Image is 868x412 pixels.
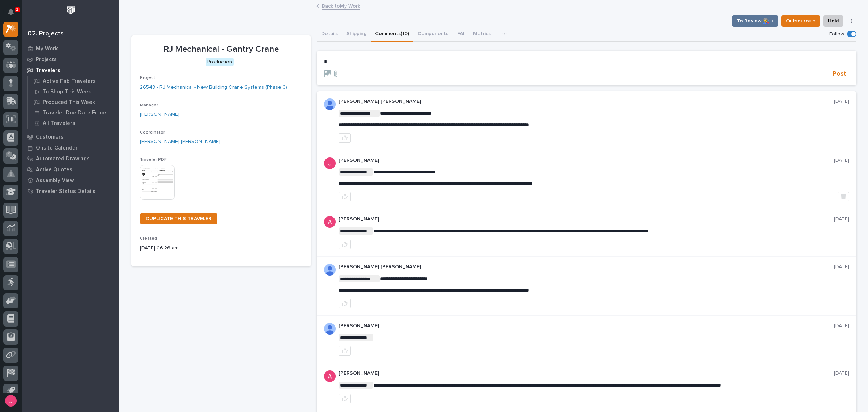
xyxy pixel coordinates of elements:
[22,43,119,54] a: My Work
[823,15,843,27] button: Hold
[339,346,351,356] button: like this post
[469,27,495,42] button: Metrics
[342,27,371,42] button: Shipping
[43,78,96,85] p: Active Fab Travelers
[36,46,58,52] p: My Work
[324,216,336,228] img: ACg8ocKcMZQ4tabbC1K-lsv7XHeQNnaFu4gsgPufzKnNmz0_a9aUSA=s96-c
[206,58,234,67] div: Production
[339,370,834,377] p: [PERSON_NAME]
[22,54,119,65] a: Projects
[786,17,816,25] span: Outsource ↑
[140,157,167,162] span: Traveler PDF
[838,192,849,201] button: Delete post
[829,31,844,37] p: Follow
[737,17,774,25] span: To Review 👨‍🏭 →
[36,177,74,184] p: Assembly View
[140,213,217,224] a: DUPLICATE THIS TRAVELER
[36,134,64,140] p: Customers
[36,67,60,74] p: Travelers
[339,192,351,201] button: like this post
[834,370,849,377] p: [DATE]
[324,98,336,110] img: AD_cMMRcK_lR-hunIWE1GUPcUjzJ19X9Uk7D-9skk6qMORDJB_ZroAFOMmnE07bDdh4EHUMJPuIZ72TfOWJm2e1TqCAEecOOP...
[22,175,119,186] a: Assembly View
[339,323,834,329] p: [PERSON_NAME]
[3,393,18,408] button: users-avatar
[64,4,77,17] img: Workspace Logo
[140,111,179,118] a: [PERSON_NAME]
[413,27,453,42] button: Components
[16,7,18,12] p: 1
[732,15,778,27] button: To Review 👨‍🏭 →
[36,145,78,151] p: Onsite Calendar
[834,216,849,222] p: [DATE]
[3,4,18,20] button: Notifications
[22,65,119,76] a: Travelers
[339,299,351,308] button: like this post
[833,70,846,78] span: Post
[9,9,18,20] div: Notifications1
[22,142,119,153] a: Onsite Calendar
[339,394,351,403] button: like this post
[22,164,119,175] a: Active Quotes
[317,27,342,42] button: Details
[140,103,158,108] span: Manager
[28,108,119,118] a: Traveler Due Date Errors
[339,240,351,249] button: like this post
[22,186,119,197] a: Traveler Status Details
[27,30,64,38] div: 02. Projects
[22,153,119,164] a: Automated Drawings
[36,188,95,195] p: Traveler Status Details
[140,84,287,91] a: 26548 - RJ Mechanical - New Building Crane Systems (Phase 3)
[28,87,119,97] a: To Shop This Week
[43,120,75,127] p: All Travelers
[834,98,849,105] p: [DATE]
[28,118,119,128] a: All Travelers
[28,97,119,107] a: Produced This Week
[140,130,165,135] span: Coordinator
[140,44,302,55] p: RJ Mechanical - Gantry Crane
[339,98,834,105] p: [PERSON_NAME] [PERSON_NAME]
[324,157,336,169] img: ACg8ocI-SXp0KwvcdjE4ZoRMyLsZRSgZqnEZt9q_hAaElEsh-D-asw=s96-c
[28,76,119,86] a: Active Fab Travelers
[322,1,360,10] a: Back toMy Work
[36,56,57,63] p: Projects
[834,264,849,270] p: [DATE]
[43,89,91,95] p: To Shop This Week
[830,70,849,78] button: Post
[22,131,119,142] a: Customers
[828,17,839,25] span: Hold
[339,216,834,222] p: [PERSON_NAME]
[339,264,834,270] p: [PERSON_NAME] [PERSON_NAME]
[146,216,212,221] span: DUPLICATE THIS TRAVELER
[453,27,469,42] button: FAI
[371,27,413,42] button: Comments (10)
[834,157,849,164] p: [DATE]
[43,99,95,106] p: Produced This Week
[36,156,90,162] p: Automated Drawings
[339,157,834,164] p: [PERSON_NAME]
[324,370,336,382] img: ACg8ocKcMZQ4tabbC1K-lsv7XHeQNnaFu4gsgPufzKnNmz0_a9aUSA=s96-c
[43,110,108,116] p: Traveler Due Date Errors
[140,244,302,252] p: [DATE] 06:26 am
[140,76,155,80] span: Project
[339,133,351,143] button: like this post
[781,15,820,27] button: Outsource ↑
[140,236,157,241] span: Created
[324,323,336,335] img: AOh14GjTRfkD1oUMcB0TemJ99d1W6S72D1qI3y53uSh2WIfob9-94IqIlJUlukijh7zEU6q04HSlcabwtpdPkUfvSgFdPLuR9...
[140,138,220,146] a: [PERSON_NAME] [PERSON_NAME]
[36,167,72,173] p: Active Quotes
[324,264,336,276] img: AD_cMMRcK_lR-hunIWE1GUPcUjzJ19X9Uk7D-9skk6qMORDJB_ZroAFOMmnE07bDdh4EHUMJPuIZ72TfOWJm2e1TqCAEecOOP...
[834,323,849,329] p: [DATE]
